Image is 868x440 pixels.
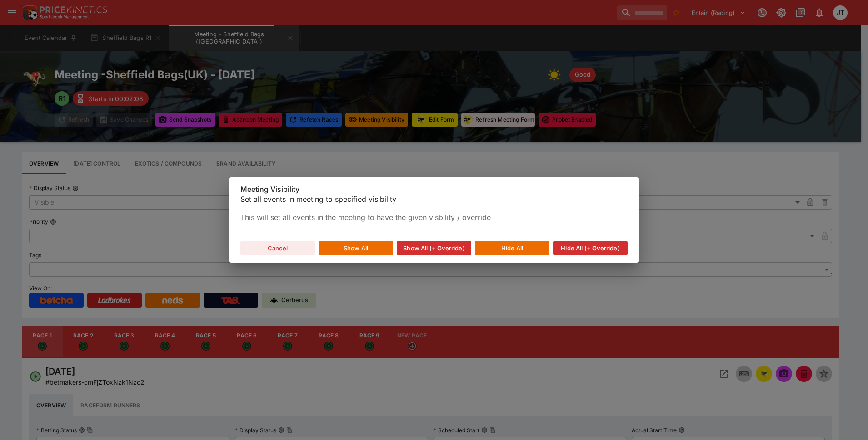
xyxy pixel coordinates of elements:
button: Show All [319,241,393,255]
h6: Meeting Visibility [240,185,628,194]
p: This will set all events in the meeting to have the given visbility / override [240,212,628,223]
button: Hide All (+ Override) [553,241,628,255]
p: Set all events in meeting to specified visibility [240,194,628,205]
button: Show All (+ Override) [397,241,471,255]
button: Hide All [475,241,549,255]
button: Cancel [240,241,315,255]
